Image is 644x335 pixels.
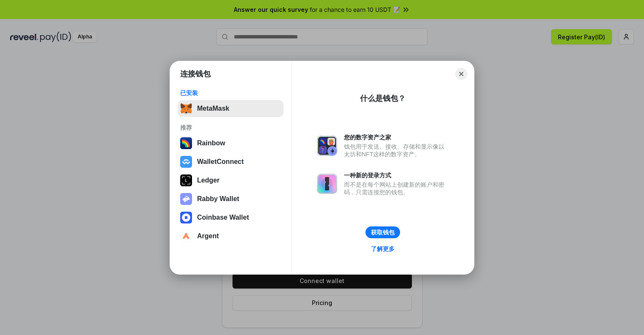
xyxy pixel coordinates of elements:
div: 已安装 [180,89,281,97]
h1: 连接钱包 [180,69,211,79]
div: 而不是在每个网站上创建新的账户和密码，只需连接您的钱包。 [344,181,449,196]
button: MetaMask [178,100,284,117]
button: WalletConnect [178,153,284,170]
img: svg+xml,%3Csvg%20xmlns%3D%22http%3A%2F%2Fwww.w3.org%2F2000%2Fsvg%22%20fill%3D%22none%22%20viewBox... [317,174,337,194]
img: svg+xml,%3Csvg%20fill%3D%22none%22%20height%3D%2233%22%20viewBox%3D%220%200%2035%2033%22%20width%... [180,103,192,114]
div: Ledger [197,177,219,184]
button: Rabby Wallet [178,191,284,207]
div: Argent [197,232,219,240]
div: WalletConnect [197,158,244,166]
button: Ledger [178,172,284,189]
div: 您的数字资产之家 [344,133,449,141]
button: Close [455,68,467,80]
div: Rabby Wallet [197,195,239,203]
div: Rainbow [197,139,225,147]
img: svg+xml,%3Csvg%20width%3D%22120%22%20height%3D%22120%22%20viewBox%3D%220%200%20120%20120%22%20fil... [180,137,192,149]
img: svg+xml,%3Csvg%20width%3D%2228%22%20height%3D%2228%22%20viewBox%3D%220%200%2028%2028%22%20fill%3D... [180,230,192,242]
div: Coinbase Wallet [197,214,249,221]
div: 了解更多 [371,245,395,253]
img: svg+xml,%3Csvg%20width%3D%2228%22%20height%3D%2228%22%20viewBox%3D%220%200%2028%2028%22%20fill%3D... [180,212,192,223]
div: 什么是钱包？ [360,93,406,103]
img: svg+xml,%3Csvg%20xmlns%3D%22http%3A%2F%2Fwww.w3.org%2F2000%2Fsvg%22%20fill%3D%22none%22%20viewBox... [317,136,337,156]
button: Coinbase Wallet [178,209,284,226]
div: 一种新的登录方式 [344,172,449,179]
div: 钱包用于发送、接收、存储和显示像以太坊和NFT这样的数字资产。 [344,143,449,158]
div: MetaMask [197,105,229,112]
a: 了解更多 [366,243,400,254]
img: svg+xml,%3Csvg%20xmlns%3D%22http%3A%2F%2Fwww.w3.org%2F2000%2Fsvg%22%20fill%3D%22none%22%20viewBox... [180,193,192,205]
button: 获取钱包 [365,226,400,238]
img: svg+xml,%3Csvg%20width%3D%2228%22%20height%3D%2228%22%20viewBox%3D%220%200%2028%2028%22%20fill%3D... [180,156,192,168]
img: svg+xml,%3Csvg%20xmlns%3D%22http%3A%2F%2Fwww.w3.org%2F2000%2Fsvg%22%20width%3D%2228%22%20height%3... [180,174,192,186]
div: 推荐 [180,124,281,131]
div: 获取钱包 [371,229,395,236]
button: Rainbow [178,135,284,152]
button: Argent [178,228,284,245]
